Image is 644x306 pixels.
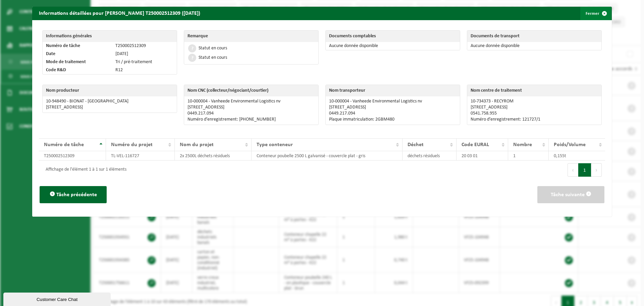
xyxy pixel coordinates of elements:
td: TL-VEL-116727 [106,151,175,161]
div: Affichage de l'élément 1 à 1 sur 1 éléments [42,164,126,176]
td: Numéro de tâche [43,42,112,50]
p: 10-948490 - BIONAT - [GEOGRAPHIC_DATA] [46,99,173,104]
td: Aucune donnée disponible [326,42,460,50]
p: Plaque immatriculation: 2GBM480 [329,117,457,122]
button: Previous [568,163,578,177]
th: Informations générales [43,31,177,42]
td: [DATE] [112,50,177,58]
td: R12 [112,66,177,74]
span: Nombre [513,142,532,147]
p: 10-000004 - Vanheede Environmental Logistics nv [329,99,457,104]
div: Statut en cours [199,46,227,51]
td: Aucune donnée disponible [467,42,601,50]
th: Nom transporteur [326,85,460,96]
p: [STREET_ADDRESS] [329,105,457,110]
span: Type conteneur [257,142,293,147]
th: Documents comptables [326,31,460,42]
td: T250002512309 [112,42,177,50]
h2: Informations détaillées pour [PERSON_NAME] T250002512309 ([DATE]) [32,7,207,19]
td: Conteneur poubelle 2500 L galvanisé - couvercle plat - gris [252,151,402,161]
td: Mode de traitement [43,58,112,66]
th: Documents de transport [467,31,587,42]
button: Tâche précédente [40,186,107,203]
td: 0,155t [549,151,605,161]
button: Fermer [580,7,611,20]
td: T250002512309 [39,151,106,161]
button: Next [591,163,602,177]
td: Tri / pré-traitement [112,58,177,66]
th: Remarque [184,31,318,42]
span: Nom du projet [180,142,214,147]
p: 10-734373 - RECYROM [471,99,598,104]
th: Nom CNC (collecteur/négociant/courtier) [184,85,318,96]
span: Poids/Volume [554,142,586,147]
td: déchets résiduels [402,151,457,161]
p: [STREET_ADDRESS] [187,105,315,110]
td: 20 03 01 [457,151,508,161]
span: Tâche suivante [551,192,585,198]
span: Déchet [408,142,424,147]
p: Numéro d’enregistrement: [PHONE_NUMBER] [187,117,315,122]
p: 0449.217.094 [187,111,315,116]
p: [STREET_ADDRESS] [471,105,598,110]
div: Statut en cours [199,55,227,60]
span: Numéro de tâche [44,142,84,147]
p: Numéro d’enregistrement: 121727/1 [471,117,598,122]
th: Nom centre de traitement [467,85,601,96]
p: 10-000004 - Vanheede Environmental Logistics nv [187,99,315,104]
td: Code R&D [43,66,112,74]
p: [STREET_ADDRESS] [46,105,173,110]
iframe: chat widget [3,291,112,306]
td: 1 [508,151,549,161]
td: Date [43,50,112,58]
p: 0449.217.094 [329,111,457,116]
button: 1 [578,163,591,177]
p: 0541.758.955 [471,111,598,116]
span: Numéro du projet [111,142,153,147]
span: Code EURAL [462,142,489,147]
button: Tâche suivante [537,186,604,203]
span: Tâche précédente [56,192,97,198]
th: Nom producteur [43,85,177,96]
td: 2x 2500L déchets résiduels [175,151,251,161]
